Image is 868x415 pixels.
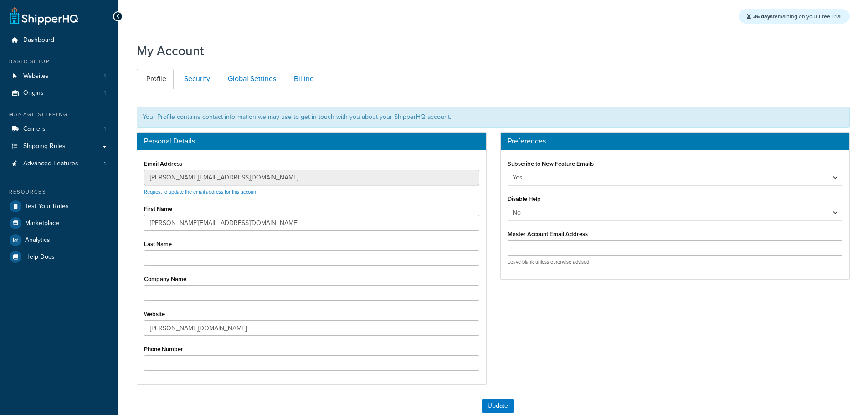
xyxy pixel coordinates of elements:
[7,232,112,248] a: Analytics
[25,253,55,261] span: Help Docs
[144,311,165,318] label: Website
[508,160,594,167] label: Subscribe to New Feature Emails
[137,69,174,89] a: Profile
[104,160,106,168] span: 1
[137,107,850,128] div: Your Profile contains contact information we may use to get in touch with you about your ShipperH...
[508,195,541,202] label: Disable Help
[10,7,78,25] a: ShipperHQ Home
[175,69,217,89] a: Security
[7,111,112,118] div: Manage Shipping
[508,231,588,237] label: Master Account Email Address
[104,125,106,133] span: 1
[23,89,44,97] span: Origins
[23,72,49,80] span: Websites
[7,68,112,85] a: Websites 1
[7,121,112,138] li: Carriers
[7,155,112,172] li: Advanced Features
[23,143,66,150] span: Shipping Rules
[7,188,112,196] div: Resources
[284,69,321,89] a: Billing
[144,188,257,195] a: Request to update the email address for this account
[7,198,112,215] a: Test Your Rates
[144,276,186,282] label: Company Name
[218,69,283,89] a: Global Settings
[7,249,112,265] a: Help Docs
[753,12,773,20] strong: 36 days
[23,125,46,133] span: Carriers
[7,85,112,102] li: Origins
[144,137,479,145] h3: Personal Details
[7,121,112,138] a: Carriers 1
[7,155,112,172] a: Advanced Features 1
[25,236,50,244] span: Analytics
[7,138,112,155] a: Shipping Rules
[7,85,112,102] a: Origins 1
[137,42,204,60] h1: My Account
[508,137,843,145] h3: Preferences
[25,220,59,227] span: Marketplace
[25,203,69,210] span: Test Your Rates
[144,346,183,353] label: Phone Number
[23,160,78,168] span: Advanced Features
[23,36,54,44] span: Dashboard
[144,205,172,212] label: First Name
[7,58,112,66] div: Basic Setup
[508,259,843,266] p: Leave blank unless otherwise advised
[7,68,112,85] li: Websites
[144,241,172,247] label: Last Name
[104,72,106,80] span: 1
[482,399,514,413] button: Update
[144,160,182,167] label: Email Address
[7,215,112,231] a: Marketplace
[104,89,106,97] span: 1
[739,9,850,24] div: remaining on your Free Trial
[7,32,112,49] a: Dashboard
